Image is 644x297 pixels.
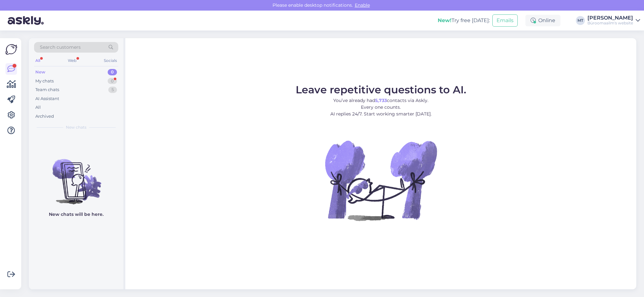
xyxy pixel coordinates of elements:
[40,44,81,51] span: Search customers
[35,87,59,93] div: Team chats
[35,113,54,120] div: Archived
[49,211,103,218] p: New chats will be here.
[5,43,17,55] img: Askly Logo
[35,69,45,75] div: New
[103,56,118,65] div: Socials
[66,124,86,130] span: New chats
[108,69,117,75] div: 0
[29,148,123,205] img: No chats
[587,15,640,26] a: [PERSON_NAME]Büroomaailm's website
[492,14,518,27] button: Emails
[438,17,490,24] div: Try free [DATE]:
[108,78,117,84] div: 0
[35,96,59,102] div: AI Assistant
[587,21,633,26] div: Büroomaailm's website
[35,78,54,84] div: My chats
[67,56,78,65] div: Web
[576,16,585,25] div: MT
[438,17,452,23] b: New!
[353,2,372,8] span: Enable
[108,87,117,93] div: 5
[34,56,41,65] div: All
[296,97,466,117] p: You’ve already had contacts via Askly. Every one counts. AI replies 24/7. Start working smarter [...
[587,15,633,21] div: [PERSON_NAME]
[35,104,41,111] div: All
[375,98,387,103] b: 5,733
[323,123,439,238] img: No Chat active
[296,83,466,96] span: Leave repetitive questions to AI.
[525,15,560,26] div: Online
